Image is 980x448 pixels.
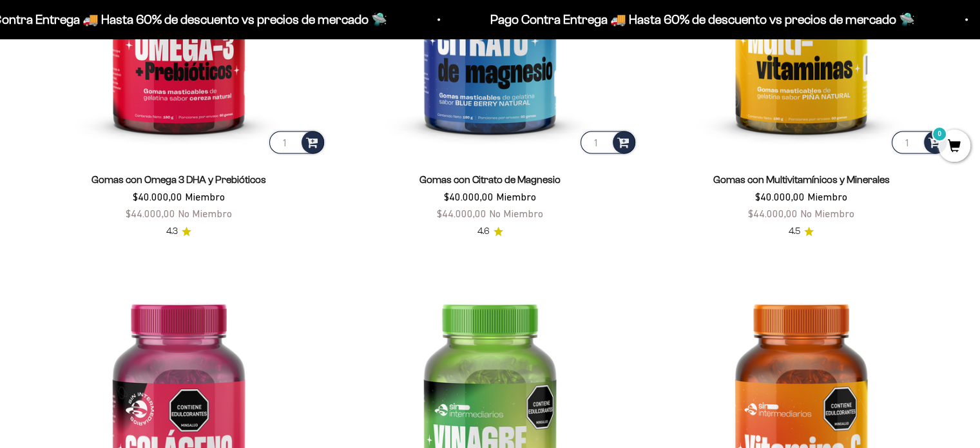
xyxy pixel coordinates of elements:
[437,208,486,219] span: $44.000,00
[419,174,561,185] a: Gomas con Citrato de Magnesio
[489,208,543,219] span: No Miembro
[178,208,232,219] span: No Miembro
[496,191,536,202] span: Miembro
[133,191,182,202] span: $40.000,00
[713,174,890,185] a: Gomas con Multivitamínicos y Minerales
[932,126,947,142] mark: 0
[444,191,494,202] span: $40.000,00
[800,208,854,219] span: No Miembro
[166,224,178,239] span: 4.3
[126,208,175,219] span: $44.000,00
[789,224,814,239] a: 4.54.5 de 5.0 estrellas
[938,140,970,154] a: 0
[477,224,503,239] a: 4.64.6 de 5.0 estrellas
[748,208,798,219] span: $44.000,00
[755,191,805,202] span: $40.000,00
[789,224,800,239] span: 4.5
[490,9,915,30] p: Pago Contra Entrega 🚚 Hasta 60% de descuento vs precios de mercado 🛸
[91,174,266,185] a: Gomas con Omega 3 DHA y Prebióticos
[477,224,490,239] span: 4.6
[166,224,191,239] a: 4.34.3 de 5.0 estrellas
[185,191,225,202] span: Miembro
[807,191,847,202] span: Miembro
